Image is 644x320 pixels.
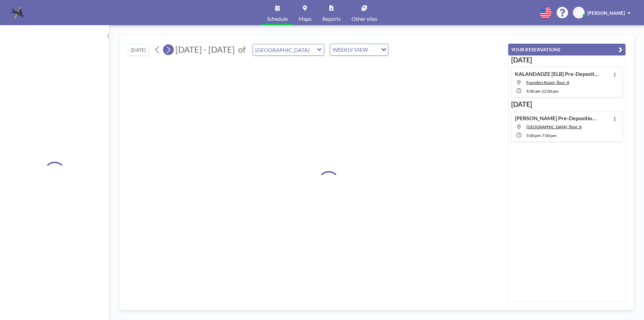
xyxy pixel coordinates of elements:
span: Buckhead Room, floor: 8 [526,124,582,129]
button: [DATE] [128,44,149,56]
input: Buckhead Room [253,44,317,55]
span: Founders Room, floor: 8 [526,80,569,85]
input: Search for option [370,45,377,54]
h4: KALANDADZE [ELB] Pre-Deposition Meeting with [PERSON_NAME] (booked by [PERSON_NAME] for [PERSON_N... [515,71,599,77]
span: PD [576,10,582,16]
span: Schedule [267,16,288,21]
span: 5:00 PM [526,133,541,138]
h3: [DATE] [511,56,623,64]
h3: [DATE] [511,100,623,108]
span: [DATE] - [DATE] [175,44,235,54]
span: Reports [322,16,341,21]
img: organization-logo [11,6,24,19]
span: WEEKLY VIEW [331,45,369,54]
span: 9:00 AM [526,89,540,94]
span: Other sites [352,16,377,21]
span: 7:00 PM [542,133,556,138]
button: YOUR RESERVATIONS [508,44,626,55]
span: 12:00 PM [542,89,558,94]
span: of [238,44,246,55]
span: - [541,133,542,138]
span: - [540,89,542,94]
span: Maps [299,16,312,21]
h4: [PERSON_NAME] Pre-Deposition Meeting with [PERSON_NAME] & [PERSON_NAME] [515,115,599,122]
div: Search for option [330,44,388,55]
span: [PERSON_NAME] [587,10,625,16]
